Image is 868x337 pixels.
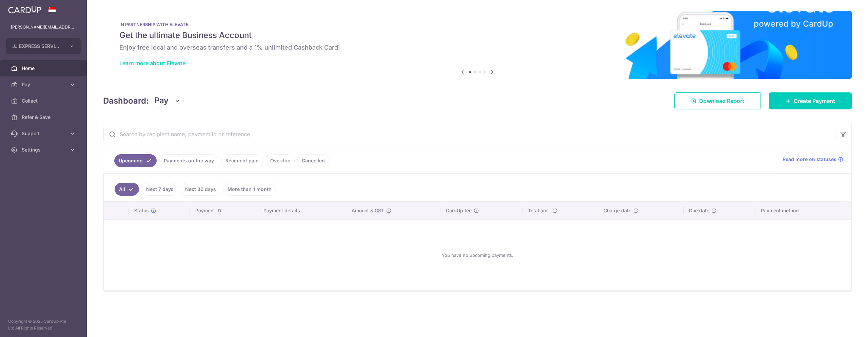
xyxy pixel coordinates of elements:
[119,43,835,52] h6: Enjoy free local and overseas transfers and a 1% unlimited Cashback Card!
[446,207,472,214] span: CardUp fee
[103,95,149,107] h4: Dashboard:
[154,94,180,107] button: Pay
[783,156,843,163] a: Read more on statuses
[689,207,709,214] span: Due date
[181,183,220,196] a: Next 30 days
[769,92,852,109] a: Create Payment
[674,92,761,109] a: Download Report
[190,202,258,219] th: Payment ID
[134,207,149,214] span: Status
[119,60,185,67] a: Learn more about Elevate
[119,30,835,41] h5: Get the ultimate Business Account
[221,154,263,167] a: Recipient paid
[22,65,66,72] span: Home
[22,146,66,153] span: Settings
[8,5,41,14] img: CardUp
[528,207,550,214] span: Total amt.
[297,154,329,167] a: Cancelled
[103,11,852,79] img: Renovation banner
[22,81,66,88] span: Pay
[352,207,384,214] span: Amount & GST
[783,156,836,163] span: Read more on statuses
[12,43,62,50] span: JJ EXPRESS SERVICES
[142,183,178,196] a: Next 7 days
[115,183,139,196] a: All
[258,202,346,219] th: Payment details
[22,130,66,137] span: Support
[112,225,843,285] div: You have no upcoming payments.
[794,97,835,105] span: Create Payment
[699,97,744,105] span: Download Report
[755,202,851,219] th: Payment method
[154,94,169,107] span: Pay
[103,123,835,145] input: Search by recipient name, payment id or reference
[266,154,295,167] a: Overdue
[119,22,835,27] p: IN PARTNERSHIP WITH ELEVATE
[114,154,157,167] a: Upcoming
[159,154,218,167] a: Payments on the way
[604,207,631,214] span: Charge date
[223,183,276,196] a: More than 1 month
[6,38,81,54] button: JJ EXPRESS SERVICES
[22,97,66,104] span: Collect
[11,24,76,31] p: [PERSON_NAME][EMAIL_ADDRESS][DOMAIN_NAME]
[22,114,66,121] span: Refer & Save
